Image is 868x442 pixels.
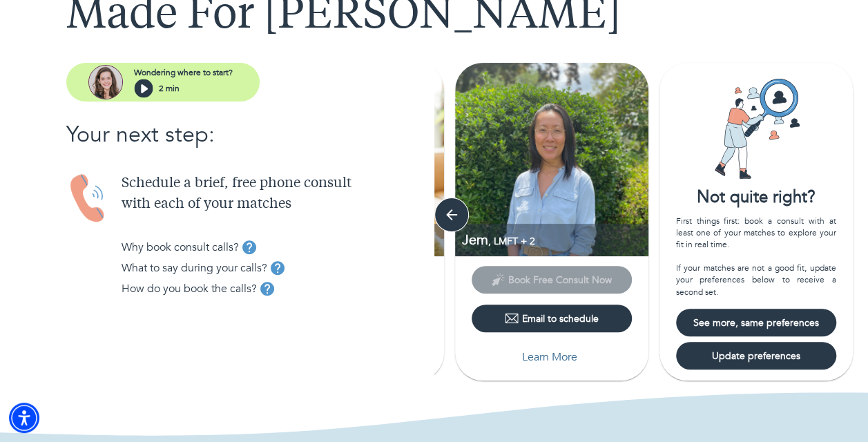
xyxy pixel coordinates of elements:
div: Accessibility Menu [9,403,39,433]
p: LMFT, Coaching, Integrative Practitioner [462,231,648,249]
p: Why book consult calls? [122,239,239,256]
div: Email to schedule [505,311,599,325]
span: This provider has not yet shared their calendar link. Please email the provider to schedule [472,273,632,286]
button: tooltip [257,278,278,299]
button: Email to schedule [472,305,632,332]
button: tooltip [239,237,260,258]
p: How do you book the calls? [122,280,257,297]
span: See more, same preferences [682,316,831,329]
button: Learn More [472,343,632,371]
span: , LMFT + 2 [488,235,535,248]
button: assistantWondering where to start?2 min [66,63,260,102]
img: Card icon [704,77,808,180]
p: 2 min [159,82,180,95]
p: Learn More [522,349,577,365]
p: What to say during your calls? [122,260,267,276]
span: Update preferences [682,349,831,363]
p: Schedule a brief, free phone consult with each of your matches [122,173,434,215]
button: See more, same preferences [676,309,836,336]
p: Wondering where to start? [134,66,233,79]
div: Not quite right? [659,186,853,209]
p: Your next step: [66,118,434,151]
div: First things first: book a consult with at least one of your matches to explore your fit in real ... [676,215,836,298]
button: Update preferences [676,342,836,369]
img: assistant [88,65,123,99]
img: Jem Wong profile [455,63,648,256]
img: Handset [66,173,110,224]
button: tooltip [267,258,288,278]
